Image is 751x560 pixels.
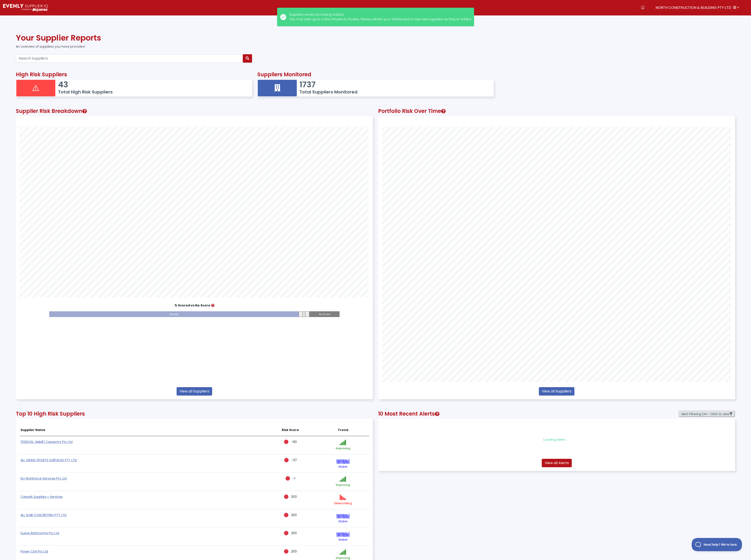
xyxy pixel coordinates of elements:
[21,531,59,535] a: Suave Bathrooms Pty Ltd
[3,4,48,11] img: Supply Predict
[291,495,297,499] span: 200
[378,411,735,417] h2: 10 Most Recent Alerts
[291,549,297,554] span: 200
[291,458,297,462] span: -37
[293,476,295,481] span: -1
[692,538,742,551] iframe: Toggle Customer Support
[21,549,48,554] a: Power Civil Pty Ltd
[299,89,489,95] h5: Total Suppliers Monitored
[49,311,299,317] div: Scored
[58,80,248,89] p: 43
[21,513,67,517] a: ALL SLAB CONCRETING PTY LTD
[16,44,735,49] p: An overview of suppliers you have provided
[656,5,731,10] span: NORTH CONSTRUCTION & BUILDING PTY LTD
[336,459,349,464] img: stable.75ddb8f0.svg
[299,80,489,89] p: 1737
[21,440,73,444] a: [PERSON_NAME] Carpentry Pty Ltd
[177,387,212,396] a: View all Suppliers
[338,538,347,541] small: Stable
[264,424,317,436] th: Risk Score
[16,411,373,417] h2: Top 10 High Risk Suppliers
[334,501,352,505] small: Deteriorating
[651,4,742,12] button: NORTH CONSTRUCTION & BUILDING PTY LTD
[291,531,297,535] span: 200
[21,495,63,499] a: Carpark Supplies + Services
[20,424,264,436] th: Supplier Name
[21,476,67,481] a: MJ Workforce Services Pty Ltd
[336,513,349,519] img: stable.75ddb8f0.svg
[336,532,349,537] img: stable.75ddb8f0.svg
[17,303,372,308] p: % Scored vs No Score
[539,387,574,396] a: View all Suppliers
[309,311,339,317] div: No Score
[542,459,572,467] a: View all Alerts
[336,446,350,450] small: Improving
[338,519,347,523] small: Stable
[291,513,297,517] span: 200
[336,556,350,560] small: Improving
[317,424,369,436] th: Trend
[291,440,297,444] span: -90
[58,89,248,95] h5: Total High Risk Suppliers
[16,32,101,43] span: Your Supplier Reports
[338,465,347,469] small: Stable
[286,8,474,26] p: Suppliers saved and being added. This may take up to a few minutes to finalise. Please refresh yo...
[336,483,350,487] small: Improving
[16,108,373,114] h2: Supplier Risk Breakdown
[16,71,252,78] h2: High Risk Suppliers
[378,108,735,114] h2: Portfolio Risk Over Time
[257,71,493,78] h2: Suppliers Monitored
[679,411,735,417] span: Alert Filtering ON - Click to view
[16,54,243,63] input: Search Suppliers
[21,458,77,462] a: ALL GRASS SPORTS SURFACES PTY LTD
[389,437,725,442] p: Loading Alerts . . .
